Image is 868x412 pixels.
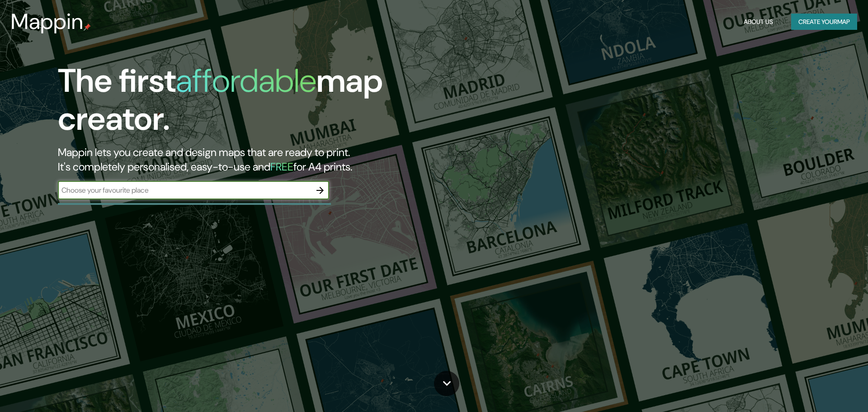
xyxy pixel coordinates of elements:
button: About Us [740,14,777,30]
h3: Mappin [11,9,84,34]
h5: FREE [270,160,293,174]
input: Choose your favourite place [58,185,311,195]
button: Create yourmap [791,14,857,30]
h1: The first map creator. [58,62,492,145]
img: mappin-pin [84,24,91,31]
h2: Mappin lets you create and design maps that are ready to print. It's completely personalised, eas... [58,145,492,174]
h1: affordable [176,60,316,102]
